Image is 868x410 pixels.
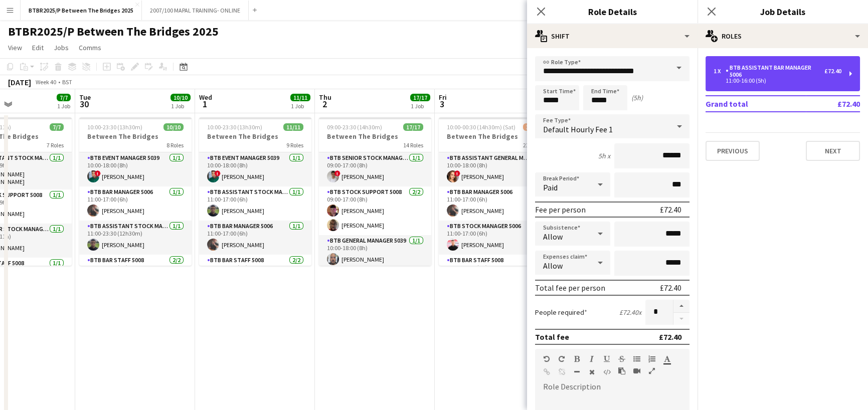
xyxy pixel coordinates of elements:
[87,123,142,131] span: 10:00-23:30 (13h30m)
[824,68,841,75] div: £72.40
[327,123,382,131] span: 09:00-23:30 (14h30m)
[619,308,641,317] div: £72.40 x
[79,255,192,303] app-card-role: BTB Bar Staff 50082/211:30-17:30 (6h)
[199,117,311,266] app-job-card: 10:00-23:30 (13h30m)11/11Between The Bridges9 RolesBTB Event Manager 50391/110:00-18:00 (8h)![PER...
[603,368,610,376] button: HTML Code
[673,300,689,313] button: Increase
[166,141,184,149] span: 8 Roles
[437,98,447,110] span: 3
[319,235,431,269] app-card-role: BTB General Manager 50391/110:00-18:00 (8h)[PERSON_NAME]
[618,355,625,363] button: Strikethrough
[79,43,101,52] span: Comms
[79,221,192,255] app-card-role: BTB Assistant Stock Manager 50061/111:00-23:30 (12h30m)[PERSON_NAME]
[319,152,431,186] app-card-role: BTB Senior Stock Manager 50061/109:00-17:00 (8h)![PERSON_NAME]
[454,170,460,176] span: !
[319,132,431,141] h3: Between The Bridges
[199,255,311,306] app-card-role: BTB Bar Staff 50082/211:30-17:30 (6h)
[633,355,640,363] button: Unordered List
[33,78,58,86] span: Week 40
[573,355,580,363] button: Bold
[726,64,824,78] div: BTB Assistant Bar Manager 5006
[439,186,551,221] app-card-role: BTB Bar Manager 50061/111:00-17:00 (6h)[PERSON_NAME]
[659,332,681,342] div: £72.40
[631,93,643,102] div: (5h)
[714,78,841,83] div: 11:00-16:00 (5h)
[163,123,184,131] span: 10/10
[47,141,64,149] span: 7 Roles
[319,186,431,235] app-card-role: BTB Stock support 50082/209:00-17:00 (8h)[PERSON_NAME][PERSON_NAME]
[535,283,605,293] div: Total fee per person
[439,132,551,141] h3: Between The Bridges
[286,141,303,149] span: 9 Roles
[603,355,610,363] button: Underline
[79,132,192,141] h3: Between The Bridges
[439,221,551,255] app-card-role: BTB Stock Manager 50061/111:00-17:00 (6h)[PERSON_NAME]
[535,204,586,215] div: Fee per person
[660,283,681,293] div: £72.40
[598,151,610,160] div: 5h x
[79,152,192,186] app-card-role: BTB Event Manager 50391/110:00-18:00 (8h)![PERSON_NAME]
[142,1,249,20] button: 2007/100 MAPAL TRAINING- ONLINE
[588,368,595,376] button: Clear Formatting
[535,308,587,317] label: People required
[403,123,423,131] span: 17/17
[334,170,340,176] span: !
[8,77,31,87] div: [DATE]
[411,102,430,110] div: 1 Job
[78,98,91,110] span: 30
[535,332,569,342] div: Total fee
[4,41,26,54] a: View
[199,132,311,141] h3: Between The Bridges
[283,123,303,131] span: 11/11
[8,43,22,52] span: View
[198,98,212,110] span: 1
[573,368,580,376] button: Horizontal Line
[558,355,565,363] button: Redo
[806,141,860,161] button: Next
[698,24,868,48] div: Roles
[439,117,551,266] app-job-card: 10:00-00:30 (14h30m) (Sat)34/35Between The Bridges23 RolesBTB Assistant General Manager 50061/110...
[170,94,191,101] span: 10/10
[543,261,563,271] span: Allow
[439,93,447,102] span: Fri
[648,367,655,375] button: Fullscreen
[79,93,91,102] span: Tue
[79,186,192,221] app-card-role: BTB Bar Manager 50061/111:00-17:00 (6h)[PERSON_NAME]
[543,182,558,192] span: Paid
[543,355,550,363] button: Undo
[57,102,70,110] div: 1 Job
[317,98,331,110] span: 2
[215,170,221,176] span: !
[21,1,142,20] button: BTBR2025/P Between The Bridges 2025
[633,367,640,375] button: Insert video
[57,94,71,101] span: 7/7
[447,123,515,131] span: 10:00-00:30 (14h30m) (Sat)
[648,355,655,363] button: Ordered List
[54,43,69,52] span: Jobs
[199,152,311,186] app-card-role: BTB Event Manager 50391/110:00-18:00 (8h)![PERSON_NAME]
[50,123,64,131] span: 7/7
[79,117,192,266] app-job-card: 10:00-23:30 (13h30m)10/10Between The Bridges8 RolesBTB Event Manager 50391/110:00-18:00 (8h)![PER...
[319,117,431,266] app-job-card: 09:00-23:30 (14h30m)17/17Between The Bridges14 RolesBTB Senior Stock Manager 50061/109:00-17:00 (...
[523,123,543,131] span: 34/35
[50,41,73,54] a: Jobs
[62,78,72,86] div: BST
[527,5,698,18] h3: Role Details
[75,41,105,54] a: Comms
[319,93,331,102] span: Thu
[439,255,551,289] app-card-role: BTB Bar Staff 50081/111:30-16:30 (5h)
[199,93,212,102] span: Wed
[199,186,311,221] app-card-role: BTB Assistant Stock Manager 50061/111:00-17:00 (6h)[PERSON_NAME]
[706,141,760,161] button: Previous
[8,24,219,39] h1: BTBR2025/P Between The Bridges 2025
[410,94,430,101] span: 17/17
[207,123,262,131] span: 10:00-23:30 (13h30m)
[714,68,726,75] div: 1 x
[28,41,48,54] a: Edit
[199,221,311,255] app-card-role: BTB Bar Manager 50061/111:00-17:00 (6h)[PERSON_NAME]
[706,96,806,112] td: Grand total
[291,102,310,110] div: 1 Job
